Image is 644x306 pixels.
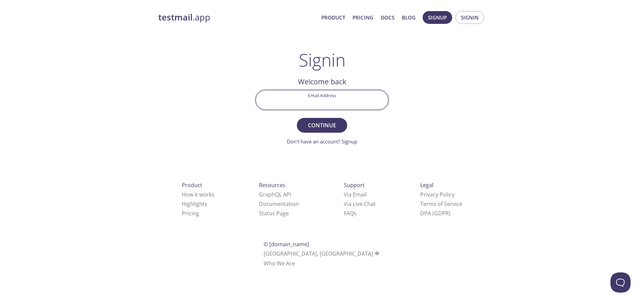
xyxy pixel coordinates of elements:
span: Signup [428,13,447,22]
a: Docs [381,13,394,22]
button: Continue [297,118,347,133]
a: Don't have an account? Signup [287,138,357,145]
span: Resources [259,181,285,189]
a: Who We Are [264,260,295,267]
a: Pricing [182,210,199,217]
span: Signin [461,13,479,22]
span: Legal [420,181,433,189]
a: How it works [182,191,214,198]
button: Signup [423,11,452,24]
button: Signin [455,11,484,24]
a: Via Email [344,191,367,198]
a: FAQ [344,210,357,217]
a: Terms of Service [420,200,462,208]
a: GraphQL API [259,191,291,198]
a: testmail.app [158,12,316,23]
a: Highlights [182,200,207,208]
strong: testmail [158,11,193,23]
a: Blog [402,13,416,22]
a: Via Live Chat [344,200,376,208]
span: Support [344,181,365,189]
a: DPA (GDPR) [420,210,450,217]
span: [GEOGRAPHIC_DATA], [GEOGRAPHIC_DATA] [264,250,381,257]
a: Product [321,13,345,22]
span: Product [182,181,202,189]
a: Privacy Policy [420,191,454,198]
span: Continue [304,121,340,130]
a: Pricing [353,13,373,22]
span: © [DOMAIN_NAME] [264,241,309,248]
a: Documentation [259,200,299,208]
h2: Welcome back [256,76,388,87]
a: Status Page [259,210,289,217]
iframe: Help Scout Beacon - Open [610,272,631,293]
span: s [354,210,357,217]
h1: Signin [299,50,345,70]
